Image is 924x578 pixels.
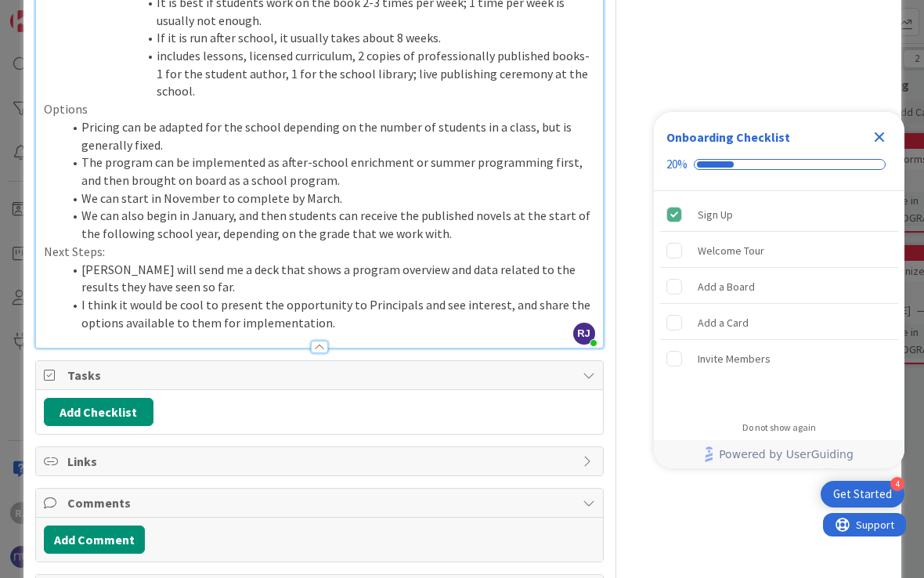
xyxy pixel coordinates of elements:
[660,341,898,376] div: Invite Members is incomplete.
[742,421,816,434] div: Do not show again
[63,47,595,100] li: includes lessons, licensed curriculum, 2 copies of professionally published books- 1 for the stud...
[719,445,854,464] span: Powered by UserGuiding
[698,205,733,224] div: Sign Up
[821,481,904,508] div: Open Get Started checklist, remaining modules: 4
[573,323,595,345] span: RJ
[698,349,771,368] div: Invite Members
[67,452,575,471] span: Links
[63,190,595,208] li: We can start in November to complete by March.
[660,197,898,232] div: Sign Up is complete.
[660,305,898,340] div: Add a Card is incomplete.
[867,125,892,150] div: Close Checklist
[666,157,892,172] div: Checklist progress: 20%
[660,269,898,304] div: Add a Board is incomplete.
[666,157,688,172] div: 20%
[67,493,575,512] span: Comments
[44,526,145,554] button: Add Comment
[63,29,595,47] li: If it is run after school, it usually takes about 8 weeks.
[654,440,904,468] div: Footer
[660,233,898,268] div: Welcome Tour is incomplete.
[67,366,575,385] span: Tasks
[63,296,595,331] li: I think it would be cool to present the opportunity to Principals and see interest, and share the...
[698,277,755,296] div: Add a Board
[833,486,892,502] div: Get Started
[662,440,897,468] a: Powered by UserGuiding
[698,241,764,260] div: Welcome Tour
[44,100,595,118] p: Options
[890,477,904,491] div: 4
[63,154,595,189] li: The program can be implemented as after-school enrichment or summer programming first, and then b...
[44,398,153,426] button: Add Checklist
[63,207,595,242] li: We can also begin in January, and then students can receive the published novels at the start of ...
[63,118,595,154] li: Pricing can be adapted for the school depending on the number of students in a class, but is gene...
[654,112,904,468] div: Checklist Container
[33,2,71,21] span: Support
[654,191,904,411] div: Checklist items
[666,128,790,146] div: Onboarding Checklist
[44,243,595,261] p: Next Steps:
[698,313,749,332] div: Add a Card
[63,261,595,296] li: [PERSON_NAME] will send me a deck that shows a program overview and data related to the results t...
